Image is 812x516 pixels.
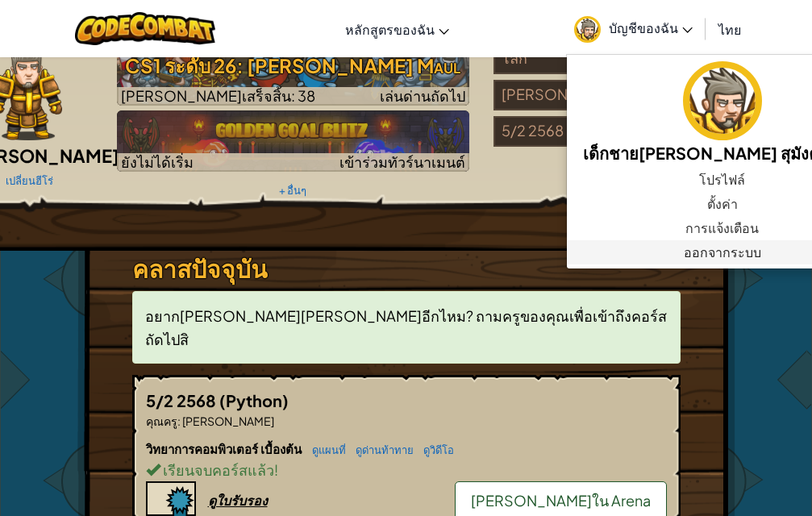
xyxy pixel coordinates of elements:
a: บัญชีของฉัน [566,3,701,54]
span: (Python) [219,390,289,410]
span: [PERSON_NAME]ใน Arena [471,491,651,510]
span: เล่นด่านถัดไป [380,86,465,105]
img: Golden Goal [117,110,469,172]
span: การแจ้งเตือน [685,218,759,238]
a: เปลี่ยนฮีโร่ [6,174,53,187]
a: ไทย [710,7,749,51]
span: คุณครู [146,414,177,428]
span: บัญชีของฉัน [609,19,693,36]
span: เข้าร่วมทัวร์นาเมนต์ [339,152,465,171]
span: อยาก[PERSON_NAME][PERSON_NAME]อีกไหม? ถามครูของคุณเพื่อเข้าถึงคอร์สถัดไปสิ [145,306,667,348]
span: 5/2 2568 [146,390,219,410]
h3: คลาสปัจจุบัน [132,251,681,287]
span: [PERSON_NAME]เสร็จสิ้น: 38 [121,86,315,105]
a: ดูใบรับรอง [146,492,268,509]
span: : [177,414,181,428]
a: เล่นด่านถัดไป [117,44,469,106]
a: หลักสูตรของฉัน [337,7,457,51]
div: [PERSON_NAME] [493,80,669,110]
a: ยังไม่ได้เริ่มเข้าร่วมทัวร์นาเมนต์ [117,110,469,172]
div: 5/2 2568 [493,116,669,147]
span: ! [274,460,278,479]
span: ไทย [718,21,741,38]
div: โลก [493,44,669,74]
a: ดูด่านท้าทาย [348,443,414,456]
a: ดูแผนที่ [304,443,346,456]
div: ดูใบรับรอง [208,492,268,509]
img: avatar [574,16,601,43]
span: หลักสูตรของฉัน [345,21,435,38]
span: วิทยาการคอมพิวเตอร์ เบื้องต้น [146,441,304,456]
img: avatar [683,61,762,140]
h3: CS1 ระดับ 26: [PERSON_NAME] Maul [117,48,469,84]
a: + อื่นๆ [279,184,306,197]
img: CodeCombat logo [75,12,216,45]
a: ดูวิดีโอ [415,443,454,456]
span: เรียนจบคอร์สแล้ว [160,460,274,479]
span: [PERSON_NAME] [181,414,274,428]
span: ยังไม่ได้เริ่ม [121,152,194,171]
